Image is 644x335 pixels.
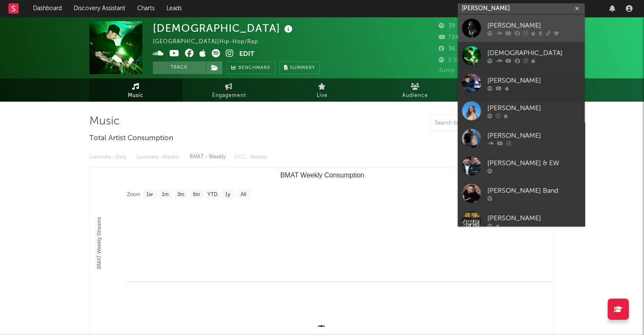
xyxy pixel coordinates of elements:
[89,133,173,144] span: Total Artist Consumption
[431,120,520,127] input: Search by song name or URL
[458,207,585,235] a: [PERSON_NAME]
[458,3,585,14] input: Search for artists
[487,75,580,86] div: [PERSON_NAME]
[487,48,580,58] div: [DEMOGRAPHIC_DATA]
[439,68,489,73] span: Jump Score: 60.0
[317,91,328,101] span: Live
[153,37,268,47] div: [GEOGRAPHIC_DATA] | Hip-Hop/Rap
[290,66,315,70] span: Summary
[193,191,200,197] text: 6m
[458,180,585,207] a: [PERSON_NAME] Band
[458,69,585,97] a: [PERSON_NAME]
[487,185,580,196] div: [PERSON_NAME] Band
[369,78,462,102] a: Audience
[458,14,585,42] a: [PERSON_NAME]
[280,172,364,179] text: BMAT Weekly Consumption
[458,42,585,69] a: [DEMOGRAPHIC_DATA]
[128,91,144,101] span: Music
[458,152,585,180] a: [PERSON_NAME] & EW
[439,58,515,63] span: 5.156 Monthly Listeners
[240,191,246,197] text: All
[238,63,271,73] span: Benchmark
[402,91,428,101] span: Audience
[487,103,580,113] div: [PERSON_NAME]
[161,191,169,197] text: 1m
[96,217,102,269] text: BMAT Weekly Streams
[279,61,320,74] button: Summary
[487,158,580,168] div: [PERSON_NAME] & EW
[182,78,276,102] a: Engagement
[487,130,580,141] div: [PERSON_NAME]
[153,21,295,35] div: [DEMOGRAPHIC_DATA]
[458,125,585,152] a: [PERSON_NAME]
[212,91,246,101] span: Engagement
[239,49,254,60] button: Edit
[153,61,206,74] button: Track
[439,23,456,29] span: 39
[439,35,459,40] span: 724
[227,61,275,74] a: Benchmark
[127,191,140,197] text: Zoom
[439,46,469,52] span: 36.000
[146,191,153,197] text: 1w
[487,213,580,223] div: [PERSON_NAME]
[225,191,230,197] text: 1y
[276,78,369,102] a: Live
[458,97,585,125] a: [PERSON_NAME]
[177,191,184,197] text: 3m
[207,191,217,197] text: YTD
[487,20,580,30] div: [PERSON_NAME]
[89,78,182,102] a: Music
